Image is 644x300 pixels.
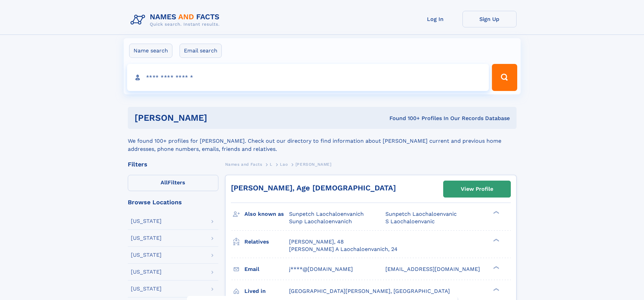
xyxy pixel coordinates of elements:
[289,288,450,294] span: [GEOGRAPHIC_DATA][PERSON_NAME], [GEOGRAPHIC_DATA]
[492,287,500,292] div: ❯
[385,266,480,272] span: [EMAIL_ADDRESS][DOMAIN_NAME]
[461,181,493,197] div: View Profile
[280,162,288,167] span: Lao
[492,210,500,215] div: ❯
[225,160,262,168] a: Names and Facts
[385,211,457,217] span: Sunpetch Laochaloenvanic
[231,184,396,192] a: [PERSON_NAME], Age [DEMOGRAPHIC_DATA]
[295,162,332,167] span: [PERSON_NAME]
[298,115,510,122] div: Found 100+ Profiles In Our Records Database
[408,11,462,27] a: Log In
[244,285,289,297] h3: Lived in
[270,162,272,167] span: L
[280,160,288,168] a: Lao
[385,218,435,225] span: S Laochaloenvanic
[244,208,289,220] h3: Also known as
[128,175,218,191] label: Filters
[289,238,344,246] a: [PERSON_NAME], 48
[127,64,489,91] input: search input
[128,161,218,167] div: Filters
[492,238,500,242] div: ❯
[244,236,289,248] h3: Relatives
[289,246,398,253] a: [PERSON_NAME] A Laochaloenvanich, 24
[462,11,517,27] a: Sign Up
[131,235,162,241] div: [US_STATE]
[492,64,517,91] button: Search Button
[135,114,299,122] h1: [PERSON_NAME]
[444,181,510,197] a: View Profile
[131,218,162,224] div: [US_STATE]
[129,44,172,58] label: Name search
[492,265,500,270] div: ❯
[289,218,352,225] span: Sunp Laochaloenvanich
[270,160,272,168] a: L
[244,263,289,275] h3: Email
[128,11,225,29] img: Logo Names and Facts
[161,179,168,186] span: All
[289,211,364,217] span: Sunpetch Laochaloenvanich
[131,269,162,275] div: [US_STATE]
[131,286,162,292] div: [US_STATE]
[180,44,222,58] label: Email search
[128,199,218,205] div: Browse Locations
[128,129,517,153] div: We found 100+ profiles for [PERSON_NAME]. Check out our directory to find information about [PERS...
[131,252,162,258] div: [US_STATE]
